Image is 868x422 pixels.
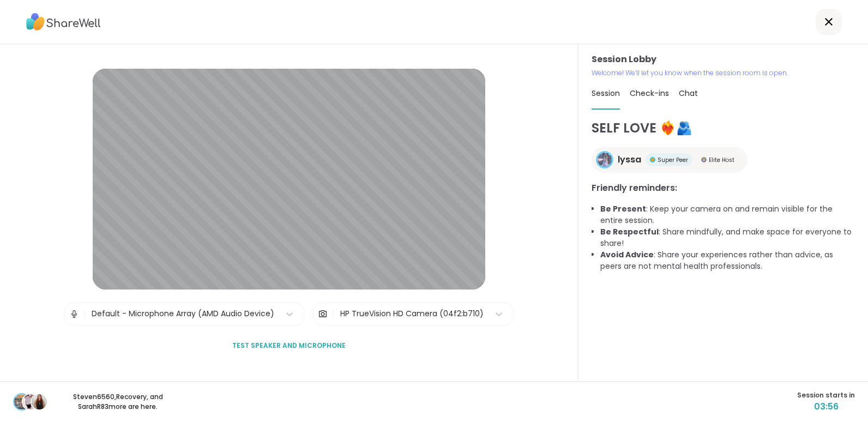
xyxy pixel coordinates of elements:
[592,68,855,78] p: Welcome! We’ll let you know when the session room is open.
[592,147,748,173] a: lyssalyssaSuper PeerSuper PeerElite HostElite Host
[340,308,484,319] div: HP TrueVision HD Camera (04f2:b710)
[709,156,734,164] span: Elite Host
[92,308,274,319] div: Default - Microphone Array (AMD Audio Device)
[598,153,612,167] img: lyssa
[600,226,855,249] li: : Share mindfully, and make space for everyone to share!
[600,249,855,272] li: : Share your experiences rather than advice, as peers are not mental health professionals.
[592,182,855,195] h3: Friendly reminders:
[318,303,328,325] img: Camera
[650,157,655,162] img: Super Peer
[14,394,29,409] img: Steven6560
[592,118,855,138] h1: SELF LOVE ❤️‍🔥🫂
[232,341,346,351] span: Test speaker and microphone
[797,400,855,413] span: 03:56
[600,203,646,214] b: Be Present
[23,394,38,409] img: Recovery
[592,88,620,99] span: Session
[32,394,47,409] img: SarahR83
[600,226,659,237] b: Be Respectful
[600,203,855,226] li: : Keep your camera on and remain visible for the entire session.
[658,156,688,164] span: Super Peer
[26,9,101,34] img: ShareWell Logo
[592,53,855,66] h3: Session Lobby
[701,157,707,162] img: Elite Host
[228,334,350,357] button: Test speaker and microphone
[630,88,669,99] span: Check-ins
[57,392,179,412] p: Steven6560 , Recovery , and SarahR83 more are here.
[618,153,641,166] span: lyssa
[797,390,855,400] span: Session starts in
[83,303,86,325] span: |
[69,303,79,325] img: Microphone
[679,88,698,99] span: Chat
[332,303,335,325] span: |
[600,249,654,260] b: Avoid Advice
